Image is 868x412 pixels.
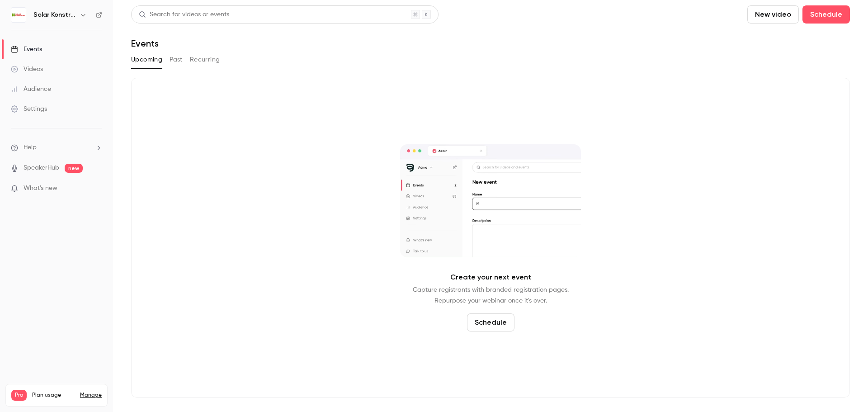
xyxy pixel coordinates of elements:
button: Recurring [190,52,220,67]
span: Pro [11,390,27,401]
button: Schedule [467,313,514,331]
div: Audience [11,85,51,94]
span: What's new [24,184,57,193]
p: Create your next event [450,272,531,283]
button: Schedule [802,5,850,24]
div: Settings [11,104,47,114]
div: Videos [11,65,43,74]
span: new [65,164,83,173]
h6: Solar Konstrukt Kft. [33,10,76,19]
iframe: Noticeable Trigger [91,185,102,193]
h1: Events [131,38,159,49]
button: Past [170,52,183,67]
li: help-dropdown-opener [11,143,102,152]
a: SpeakerHub [24,163,59,173]
button: New video [747,5,799,24]
p: Capture registrants with branded registration pages. Repurpose your webinar once it's over. [413,284,569,306]
span: Plan usage [32,392,75,399]
button: Upcoming [131,52,162,67]
span: Help [24,143,37,152]
img: Solar Konstrukt Kft. [11,8,26,22]
a: Manage [80,392,102,399]
div: Search for videos or events [139,10,229,19]
div: Events [11,45,42,54]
